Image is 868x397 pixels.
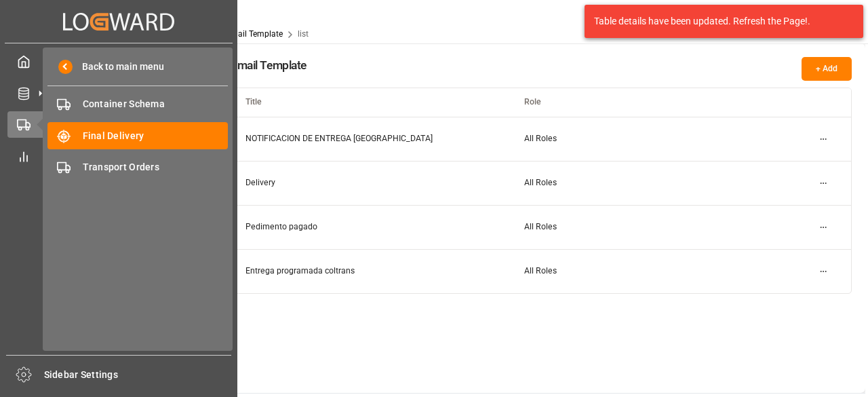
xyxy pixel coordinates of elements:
[594,14,844,29] div: Table details have been updated. Refresh the Page!.
[7,48,230,75] a: My Cockpit
[510,88,789,117] th: Role
[802,57,852,81] button: + Add
[47,91,228,117] a: Container Schema
[231,205,510,249] td: Pedimento pagado
[524,266,557,276] span: All Roles
[231,161,510,205] td: Delivery
[231,57,307,74] h4: Email Template
[231,249,510,293] td: Entrega programada coltrans
[83,97,229,111] span: Container Schema
[83,129,229,143] span: Final Delivery
[47,122,228,149] a: Final Delivery
[231,117,510,161] td: NOTIFICACION DE ENTREGA [GEOGRAPHIC_DATA]
[83,160,229,174] span: Transport Orders
[524,178,557,187] span: All Roles
[226,29,283,39] a: Email Template
[231,88,510,117] th: Title
[524,134,557,143] span: All Roles
[47,154,228,181] a: Transport Orders
[73,60,164,74] span: Back to main menu
[44,368,232,382] span: Sidebar Settings
[7,143,230,169] a: My Reports
[524,222,557,231] span: All Roles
